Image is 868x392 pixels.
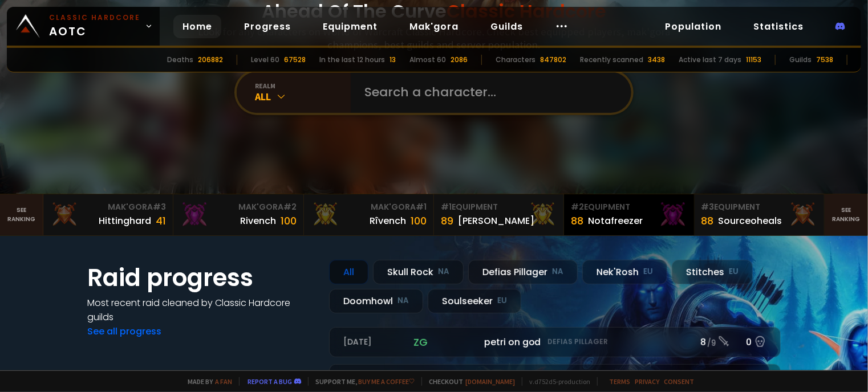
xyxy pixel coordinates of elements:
[522,377,590,386] span: v. d752d5 - production
[656,15,731,38] a: Population
[582,260,667,284] div: Nek'Rosh
[329,327,781,357] a: [DATE]zgpetri on godDefias Pillager8 /90
[648,55,665,65] div: 3438
[251,55,279,65] div: Level 60
[434,194,564,235] a: #1Equipment89[PERSON_NAME]
[719,214,782,228] div: Sourceoheals
[497,295,507,307] small: EU
[390,55,396,65] div: 13
[458,214,534,228] div: [PERSON_NAME]
[441,201,557,213] div: Equipment
[329,260,368,284] div: All
[588,214,643,228] div: Notafreezer
[49,13,140,40] span: AOTC
[248,377,292,386] a: Report a bug
[496,55,536,65] div: Characters
[173,194,303,235] a: Mak'Gora#2Rivench100
[816,55,833,65] div: 7538
[329,289,423,313] div: Doomhowl
[370,214,406,228] div: Rîvench
[540,55,566,65] div: 847802
[235,15,300,38] a: Progress
[255,81,351,90] div: realm
[87,296,315,324] h4: Most recent raid cleaned by Classic Hardcore guilds
[672,260,753,284] div: Stitches
[552,266,563,277] small: NA
[87,325,161,338] a: See all progress
[789,55,812,65] div: Guilds
[50,201,166,213] div: Mak'Gora
[571,201,687,213] div: Equipment
[438,266,449,277] small: NA
[411,213,427,228] div: 100
[701,201,817,213] div: Equipment
[99,214,151,228] div: Hittinghard
[87,260,315,296] h1: Raid progress
[358,377,415,386] a: Buy me a coffee
[695,194,825,235] a: #3Equipment88Sourceoheals
[373,260,464,284] div: Skull Rock
[580,55,643,65] div: Recently scanned
[571,201,584,213] span: # 2
[468,260,578,284] div: Defias Pillager
[825,194,868,235] a: Seeranking
[635,377,659,386] a: Privacy
[421,377,515,386] span: Checkout
[358,72,618,113] input: Search a character...
[701,213,714,228] div: 88
[400,15,468,38] a: Mak'gora
[564,194,694,235] a: #2Equipment88Notafreezer
[181,377,232,386] span: Made by
[283,201,297,213] span: # 2
[409,55,446,65] div: Almost 60
[729,266,739,277] small: EU
[304,194,434,235] a: Mak'Gora#1Rîvench100
[441,201,452,213] span: # 1
[173,15,221,38] a: Home
[281,213,297,228] div: 100
[451,55,468,65] div: 2086
[255,90,351,103] div: All
[441,213,453,228] div: 89
[428,289,521,313] div: Soulseeker
[43,194,173,235] a: Mak'Gora#3Hittinghard41
[481,15,532,38] a: Guilds
[465,377,515,386] a: [DOMAIN_NAME]
[49,13,140,23] small: Classic Hardcore
[701,201,715,213] span: # 3
[571,213,583,228] div: 88
[416,201,427,213] span: # 1
[679,55,741,65] div: Active last 7 days
[311,201,427,213] div: Mak'Gora
[215,377,232,386] a: a fan
[398,295,409,307] small: NA
[314,15,387,38] a: Equipment
[284,55,306,65] div: 67528
[156,213,166,228] div: 41
[240,214,276,228] div: Rivench
[7,7,160,46] a: Classic HardcoreAOTC
[609,377,630,386] a: Terms
[746,55,761,65] div: 11153
[319,55,385,65] div: In the last 12 hours
[198,55,223,65] div: 206882
[167,55,193,65] div: Deaths
[180,201,296,213] div: Mak'Gora
[308,377,415,386] span: Support me,
[744,15,813,38] a: Statistics
[643,266,653,277] small: EU
[153,201,166,213] span: # 3
[664,377,694,386] a: Consent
